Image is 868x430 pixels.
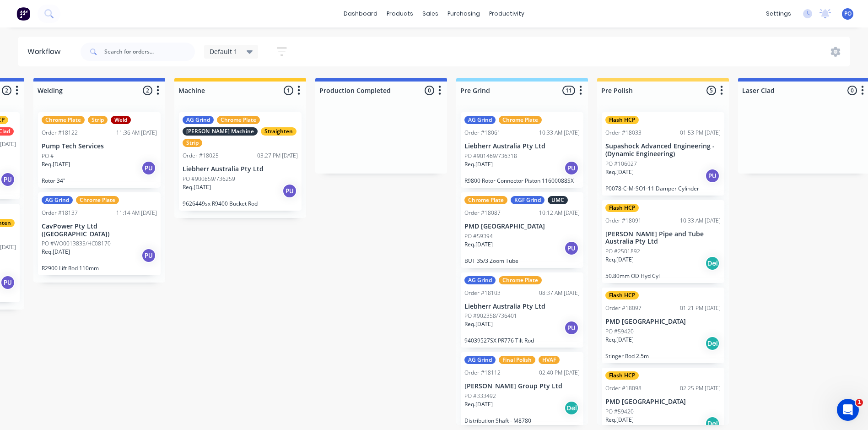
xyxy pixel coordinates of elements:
[539,289,580,297] div: 08:37 AM [DATE]
[705,256,720,271] div: Del
[680,304,721,312] div: 01:21 PM [DATE]
[464,232,493,240] p: PO #59394
[116,209,157,217] div: 11:14 AM [DATE]
[837,399,859,421] iframe: Intercom live chat
[605,371,639,380] div: Flash HCP
[464,160,493,169] p: Req. [DATE]
[539,129,580,137] div: 10:33 AM [DATE]
[183,200,298,207] p: 9626449sx R9400 Bucket Rod
[605,160,637,168] p: PO #106027
[464,223,580,230] p: PMD [GEOGRAPHIC_DATA]
[464,392,496,400] p: PO #333492
[464,196,507,204] div: Chrome Plate
[461,112,583,188] div: AG GrindChrome PlateOrder #1806110:33 AM [DATE]Liebherr Australia Pty LtdPO #901469/736318Req.[DA...
[42,177,157,184] p: Rotor 34"
[42,152,54,160] p: PO #
[116,129,157,137] div: 11:36 AM [DATE]
[605,384,642,392] div: Order #18098
[605,416,634,424] p: Req. [DATE]
[443,7,485,21] div: purchasing
[499,116,542,124] div: Chrome Plate
[856,399,863,406] span: 1
[464,257,580,264] p: BUT 35/3 Zoom Tube
[461,352,583,428] div: AG GrindFinal PolishHVAFOrder #1811202:40 PM [DATE][PERSON_NAME] Group Pty LtdPO #333492Req.[DATE...
[183,152,219,160] div: Order #18025
[485,7,529,21] div: productivity
[464,320,493,328] p: Req. [DATE]
[27,46,65,57] div: Workflow
[464,337,580,344] p: 94039527SX PR776 Tilt Rod
[680,217,721,225] div: 10:33 AM [DATE]
[605,336,634,344] p: Req. [DATE]
[464,209,501,217] div: Order #18087
[42,160,70,169] p: Req. [DATE]
[464,129,501,137] div: Order #18061
[605,185,721,192] p: P0078-C-M-SO1-11 Damper Cylinder
[464,116,496,124] div: AG Grind
[88,116,108,124] div: Strip
[282,184,297,198] div: PU
[539,369,580,377] div: 02:40 PM [DATE]
[605,129,642,137] div: Order #18033
[539,356,560,364] div: HVAF
[602,200,724,283] div: Flash HCPOrder #1809110:33 AM [DATE][PERSON_NAME] Pipe and Tube Australia Pty LtdPO #2501892Req.[...
[464,417,580,424] p: Distribution Shaft - M8780
[464,289,501,297] div: Order #18103
[42,223,157,238] p: CavPower Pty Ltd ([GEOGRAPHIC_DATA])
[461,192,583,268] div: Chrome PlateKGF GrindUMCOrder #1808710:12 AM [DATE]PMD [GEOGRAPHIC_DATA]PO #59394Req.[DATE]PUBUT ...
[705,169,720,183] div: PU
[464,152,517,160] p: PO #901469/736318
[564,401,579,415] div: Del
[605,217,642,225] div: Order #18091
[605,291,639,299] div: Flash HCP
[605,142,721,158] p: Supashock Advanced Engineering - (Dynamic Engineering)
[605,398,721,406] p: PMD [GEOGRAPHIC_DATA]
[605,272,721,279] p: 50.80mm OD Hyd Cyl
[42,129,78,137] div: Order #18122
[499,276,542,284] div: Chrome Plate
[111,116,131,124] div: Weld
[564,321,579,335] div: PU
[0,275,15,290] div: PU
[605,168,634,176] p: Req. [DATE]
[605,408,634,416] p: PO #59420
[605,304,642,312] div: Order #18097
[605,247,640,256] p: PO #2501892
[680,129,721,137] div: 01:53 PM [DATE]
[339,7,382,21] a: dashboard
[42,248,70,256] p: Req. [DATE]
[564,161,579,175] div: PU
[605,230,721,246] p: [PERSON_NAME] Pipe and Tube Australia Pty Ltd
[42,142,157,150] p: Pump Tech Services
[179,112,302,211] div: AG GrindChrome Plate[PERSON_NAME] MachineStraightenStripOrder #1802503:27 PM [DATE]Liebherr Austr...
[0,172,15,187] div: PU
[464,177,580,184] p: R9800 Rotor Connector Piston 11600088SX
[183,183,211,191] p: Req. [DATE]
[257,152,298,160] div: 03:27 PM [DATE]
[705,336,720,351] div: Del
[183,139,202,147] div: Strip
[42,209,78,217] div: Order #18137
[38,112,161,188] div: Chrome PlateStripWeldOrder #1812211:36 AM [DATE]Pump Tech ServicesPO #Req.[DATE]PURotor 34"
[605,204,639,212] div: Flash HCP
[464,276,496,284] div: AG Grind
[382,7,418,21] div: products
[217,116,260,124] div: Chrome Plate
[499,356,535,364] div: Final Polish
[38,192,161,276] div: AG GrindChrome PlateOrder #1813711:14 AM [DATE]CavPower Pty Ltd ([GEOGRAPHIC_DATA])PO #WO0013835/...
[464,312,517,320] p: PO #902358/736401
[464,356,496,364] div: AG Grind
[464,142,580,150] p: Liebherr Australia Pty Ltd
[183,165,298,173] p: Liebherr Australia Pty Ltd
[844,10,852,18] span: PO
[605,318,721,326] p: PMD [GEOGRAPHIC_DATA]
[680,384,721,392] div: 02:25 PM [DATE]
[183,116,214,124] div: AG Grind
[141,161,156,175] div: PU
[539,209,580,217] div: 10:12 AM [DATE]
[605,116,639,124] div: Flash HCP
[76,196,119,204] div: Chrome Plate
[42,239,111,248] p: PO #WO0013835/HC08170
[42,116,85,124] div: Chrome Plate
[464,400,493,408] p: Req. [DATE]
